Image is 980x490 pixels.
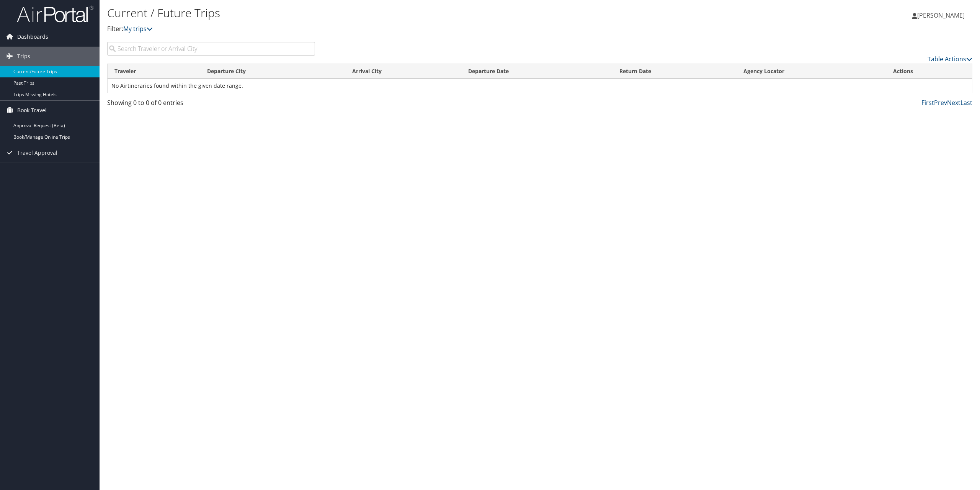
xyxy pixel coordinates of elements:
[107,42,315,56] input: Search Traveler or Arrival City
[17,101,47,120] span: Book Travel
[17,5,93,23] img: airportal-logo.png
[960,98,972,107] a: Last
[345,64,461,79] th: Arrival City: activate to sort column ascending
[912,4,972,27] a: [PERSON_NAME]
[107,98,315,111] div: Showing 0 to 0 of 0 entries
[947,98,960,107] a: Next
[107,5,684,21] h1: Current / Future Trips
[107,24,684,34] p: Filter:
[123,25,153,33] a: My trips
[17,47,30,66] span: Trips
[612,64,737,79] th: Return Date: activate to sort column ascending
[108,79,972,93] td: No Airtineraries found within the given date range.
[921,98,934,107] a: First
[461,64,612,79] th: Departure Date: activate to sort column descending
[886,64,972,79] th: Actions
[737,64,886,79] th: Agency Locator: activate to sort column ascending
[934,98,947,107] a: Prev
[928,55,972,63] a: Table Actions
[108,64,200,79] th: Traveler: activate to sort column ascending
[17,27,48,46] span: Dashboards
[200,64,345,79] th: Departure City: activate to sort column ascending
[917,11,965,20] span: [PERSON_NAME]
[17,143,57,162] span: Travel Approval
